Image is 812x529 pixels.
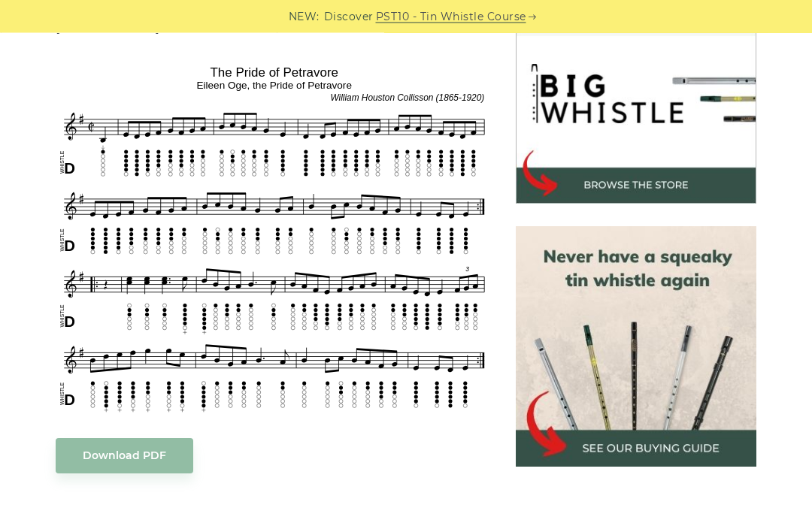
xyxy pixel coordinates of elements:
[376,8,526,26] a: PST10 - Tin Whistle Course
[516,227,756,467] img: tin whistle buying guide
[289,8,320,26] span: NEW:
[56,61,494,416] img: The Pride of Petravore Tin Whistle Tabs & Sheet Music
[324,8,374,26] span: Discover
[56,439,193,474] a: Download PDF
